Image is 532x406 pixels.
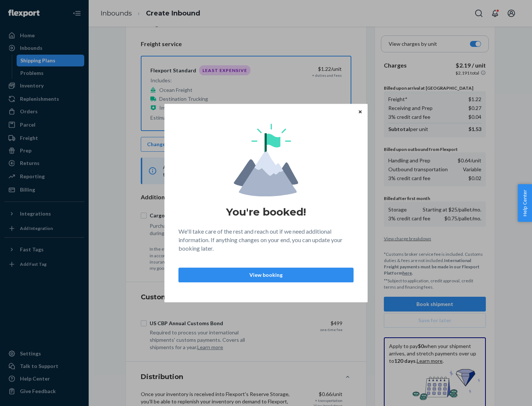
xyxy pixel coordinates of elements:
img: svg+xml,%3Csvg%20viewBox%3D%220%200%20174%20197%22%20fill%3D%22none%22%20xmlns%3D%22http%3A%2F%2F... [234,124,298,196]
h1: You're booked! [226,205,306,219]
p: View booking [185,271,347,279]
p: We'll take care of the rest and reach out if we need additional information. If anything changes ... [178,227,354,253]
button: Close [357,107,364,116]
button: View booking [178,268,354,282]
